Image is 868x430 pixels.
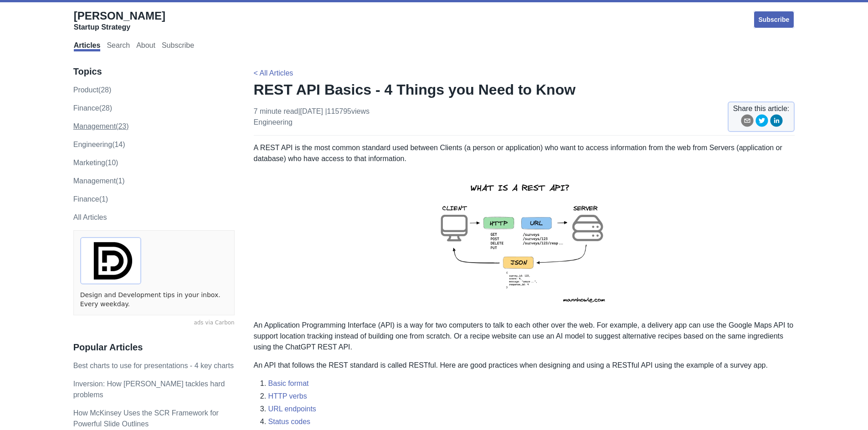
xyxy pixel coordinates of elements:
a: HTTP verbs [268,392,307,400]
div: Startup Strategy [74,23,165,32]
a: Finance(1) [73,195,108,203]
p: A REST API is the most common standard used between Clients (a person or application) who want to... [254,142,795,164]
a: engineering(14) [73,141,125,148]
a: URL endpoints [268,405,316,413]
p: An API that follows the REST standard is called RESTful. Here are good practices when designing a... [254,360,795,371]
a: Management(1) [73,177,125,185]
a: How McKinsey Uses the SCR Framework for Powerful Slide Outlines [73,409,219,428]
a: Subscribe [753,10,795,29]
a: Best charts to use for presentations - 4 key charts [73,362,234,369]
a: [PERSON_NAME]Startup Strategy [74,9,165,32]
button: email [741,114,754,130]
a: engineering [254,118,293,126]
a: product(28) [73,86,112,94]
p: An Application Programming Interface (API) is a way for two computers to talk to each other over ... [254,320,795,353]
h3: Popular Articles [73,342,235,353]
a: Articles [74,41,101,51]
a: About [136,41,155,51]
button: linkedin [770,114,783,130]
span: [PERSON_NAME] [74,10,165,22]
img: ads via Carbon [80,237,141,284]
span: | 115795 views [325,107,370,115]
a: finance(28) [73,104,112,112]
h3: Topics [73,66,235,77]
a: Status codes [268,418,311,425]
a: Basic format [268,379,309,387]
img: rest-api [424,172,624,313]
a: marketing(10) [73,159,118,167]
a: management(23) [73,122,129,130]
a: ads via Carbon [73,319,235,327]
a: Design and Development tips in your inbox. Every weekday. [80,291,228,309]
a: Subscribe [162,41,194,51]
a: < All Articles [254,69,293,77]
a: Search [107,41,130,51]
span: Share this article: [733,103,790,114]
button: twitter [755,114,768,130]
p: 7 minute read | [DATE] [254,106,370,128]
a: Inversion: How [PERSON_NAME] tackles hard problems [73,380,225,399]
a: All Articles [73,213,107,221]
h1: REST API Basics - 4 Things you Need to Know [254,81,795,99]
